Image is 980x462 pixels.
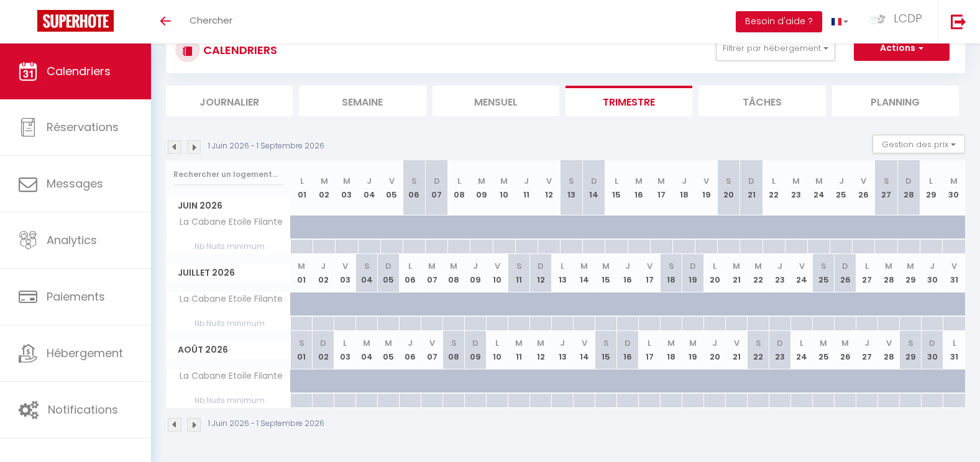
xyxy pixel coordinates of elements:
li: Planning [832,86,959,116]
span: Calendriers [47,63,111,79]
th: 25 [830,160,853,215]
abbr: D [842,260,848,272]
th: 08 [443,331,465,369]
th: 02 [313,254,334,292]
th: 24 [807,160,830,215]
th: 01 [291,331,313,369]
th: 25 [813,331,835,369]
abbr: V [647,260,653,272]
abbr: L [800,337,804,349]
span: Paiements [47,289,105,304]
th: 31 [943,331,965,369]
th: 26 [835,254,856,292]
th: 11 [515,160,538,215]
th: 02 [313,160,336,215]
abbr: M [428,260,436,272]
th: 05 [378,331,400,369]
th: 20 [718,160,740,215]
abbr: M [537,337,544,349]
span: Hébergement [47,345,123,361]
button: Besoin d'aide ? [736,11,822,32]
li: Trimestre [566,86,692,116]
abbr: V [799,260,805,272]
abbr: V [582,337,587,349]
abbr: D [748,175,754,187]
th: 03 [334,254,356,292]
abbr: S [569,175,574,187]
th: 13 [552,254,574,292]
abbr: M [602,260,610,272]
abbr: S [451,337,457,349]
th: 10 [487,254,508,292]
th: 21 [726,254,748,292]
abbr: V [861,175,866,187]
img: Super Booking [37,10,114,32]
th: 28 [878,254,900,292]
th: 18 [661,331,682,369]
abbr: M [820,337,827,349]
th: 05 [378,254,400,292]
abbr: S [299,337,305,349]
abbr: S [603,337,609,349]
th: 31 [943,254,965,292]
p: 1 Juin 2026 - 1 Septembre 2026 [208,418,324,430]
abbr: L [457,175,461,187]
abbr: M [515,337,523,349]
th: 16 [617,331,639,369]
abbr: M [450,260,457,272]
abbr: L [300,175,304,187]
button: Actions [854,36,950,61]
th: 15 [605,160,628,215]
abbr: J [712,337,717,349]
th: 17 [639,254,661,292]
abbr: V [389,175,395,187]
th: 26 [853,160,875,215]
abbr: V [342,260,348,272]
th: 21 [740,160,762,215]
abbr: M [792,175,800,187]
th: 30 [922,331,943,369]
abbr: M [885,260,892,272]
abbr: D [320,337,326,349]
abbr: L [648,337,651,349]
abbr: V [703,175,709,187]
abbr: M [385,337,392,349]
abbr: L [929,175,933,187]
abbr: M [841,337,849,349]
abbr: M [298,260,305,272]
abbr: J [625,260,630,272]
abbr: V [734,337,740,349]
th: 03 [334,331,356,369]
input: Rechercher un logement... [173,163,283,186]
abbr: M [907,260,914,272]
img: logout [951,14,966,29]
th: 24 [791,331,813,369]
abbr: S [884,175,889,187]
th: 21 [726,331,748,369]
span: Août 2026 [167,341,290,359]
abbr: D [929,337,935,349]
th: 03 [336,160,358,215]
abbr: M [635,175,643,187]
abbr: S [908,337,914,349]
th: 15 [595,331,617,369]
li: Tâches [698,86,825,116]
th: 14 [574,331,595,369]
th: 07 [421,331,443,369]
abbr: D [777,337,783,349]
th: 27 [875,160,897,215]
th: 16 [628,160,650,215]
abbr: S [516,260,522,272]
th: 12 [530,331,552,369]
abbr: J [839,175,844,187]
abbr: L [343,337,347,349]
abbr: L [713,260,717,272]
th: 27 [856,254,878,292]
abbr: J [473,260,478,272]
th: 30 [922,254,943,292]
abbr: V [886,337,892,349]
th: 17 [639,331,661,369]
abbr: J [864,337,869,349]
th: 23 [769,331,791,369]
th: 18 [661,254,682,292]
